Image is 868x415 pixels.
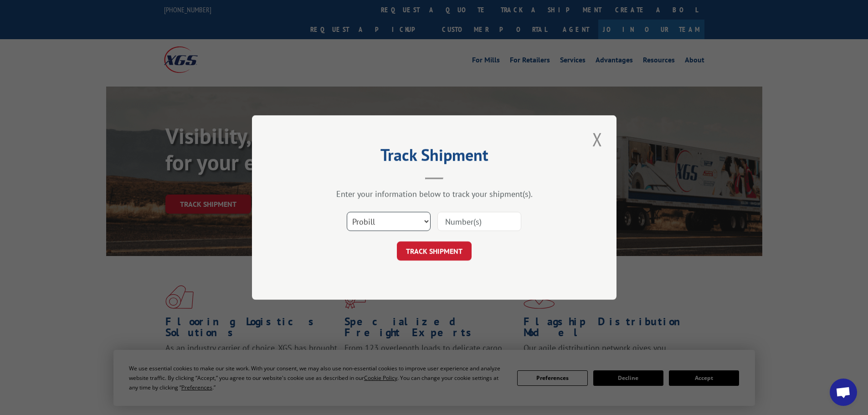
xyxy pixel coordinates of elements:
[590,127,605,152] button: Close modal
[437,212,521,231] input: Number(s)
[298,189,571,199] div: Enter your information below to track your shipment(s).
[830,379,857,406] a: Open chat
[397,241,472,261] button: TRACK SHIPMENT
[298,149,571,166] h2: Track Shipment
